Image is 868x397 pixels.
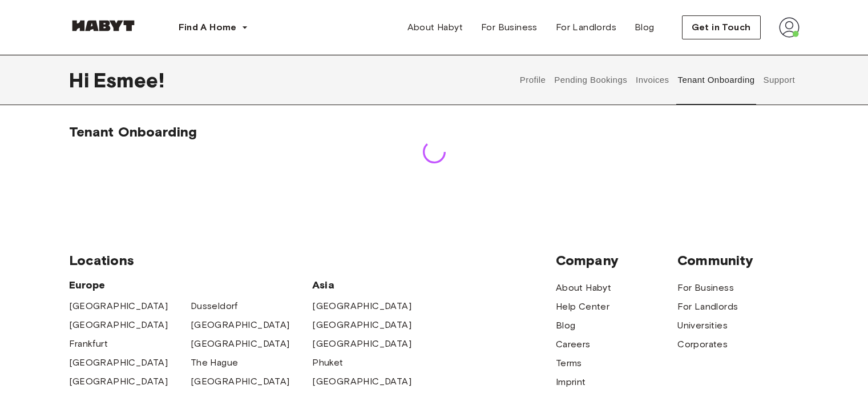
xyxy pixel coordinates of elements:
span: For Business [481,21,538,34]
a: Corporates [677,338,728,351]
a: For Landlords [547,16,625,39]
a: Universities [677,319,728,332]
a: [GEOGRAPHIC_DATA] [312,299,411,313]
a: [GEOGRAPHIC_DATA] [191,375,290,388]
a: Blog [625,16,664,39]
a: Dusseldorf [191,299,238,313]
a: For Business [677,281,734,295]
a: [GEOGRAPHIC_DATA] [69,356,168,370]
button: Tenant Onboarding [676,55,756,105]
a: [GEOGRAPHIC_DATA] [312,337,411,351]
span: Locations [69,252,556,269]
a: Frankfurt [69,337,108,351]
a: Blog [556,319,576,332]
a: Phuket [312,356,343,370]
span: Community [677,252,799,269]
a: Imprint [556,375,586,389]
span: Europe [69,278,313,292]
button: Profile [518,55,547,105]
a: [GEOGRAPHIC_DATA] [69,318,168,332]
span: About Habyt [407,21,463,34]
a: [GEOGRAPHIC_DATA] [69,299,168,313]
span: For Landlords [556,21,616,34]
a: For Landlords [677,300,738,314]
button: Support [762,55,797,105]
span: Blog [635,21,655,34]
button: Find A Home [169,16,257,39]
span: Find A Home [179,21,237,34]
a: Terms [556,356,582,370]
a: Careers [556,338,591,351]
span: Company [556,252,677,269]
span: Hi [69,68,94,92]
a: [GEOGRAPHIC_DATA] [191,337,290,351]
a: [GEOGRAPHIC_DATA] [191,318,290,332]
a: About Habyt [556,281,611,295]
span: Asia [312,278,434,292]
a: Help Center [556,300,609,314]
span: Esmee ! [94,68,164,92]
span: Get in Touch [692,21,751,34]
button: Invoices [635,55,671,105]
img: avatar [779,17,800,38]
a: About Habyt [398,16,472,39]
a: [GEOGRAPHIC_DATA] [312,375,411,388]
a: For Business [472,16,547,39]
img: Habyt [69,20,138,31]
div: user profile tabs [515,55,799,105]
span: Tenant Onboarding [69,123,197,140]
a: The Hague [191,356,239,370]
button: Get in Touch [682,15,761,39]
a: [GEOGRAPHIC_DATA] [69,375,168,388]
button: Pending Bookings [553,55,629,105]
a: [GEOGRAPHIC_DATA] [312,318,411,332]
